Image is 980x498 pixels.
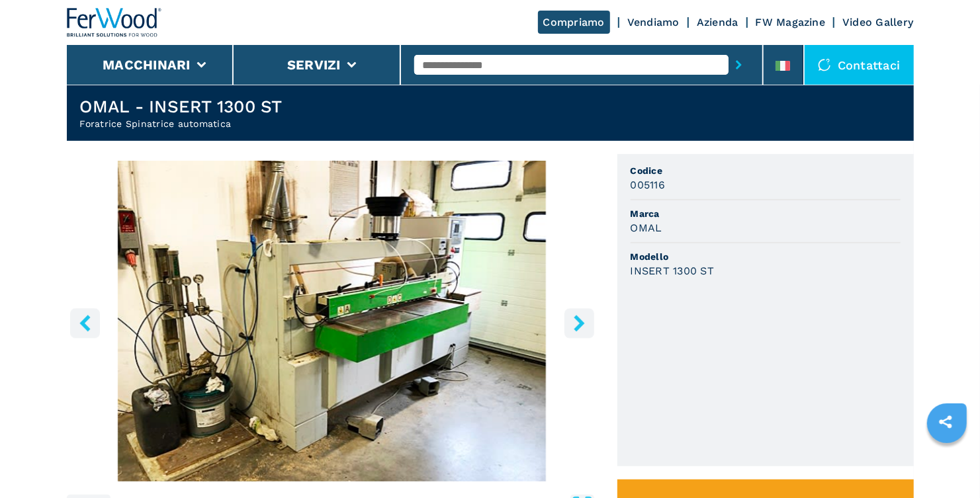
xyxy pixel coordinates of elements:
a: Video Gallery [842,16,913,28]
span: Modello [631,250,901,263]
button: Servizi [287,57,341,73]
button: Macchinari [103,57,191,73]
h1: OMAL - INSERT 1300 ST [80,96,283,117]
img: Ferwood [67,8,162,37]
div: Go to Slide 2 [67,161,598,481]
img: Spinatrice automatica OMAL INSERT 1300 ST [67,161,598,481]
a: Vendiamo [627,16,680,28]
span: Codice [631,164,901,177]
a: Azienda [697,16,738,28]
span: Marca [631,207,901,220]
div: Contattaci [805,45,914,85]
a: sharethis [929,405,962,438]
img: Contattaci [818,58,831,71]
button: left-button [70,308,100,338]
button: submit-button [729,50,749,80]
h3: INSERT 1300 ST [631,263,715,278]
a: FW Magazine [756,16,826,28]
iframe: Chat [924,438,970,488]
a: Compriamo [538,11,610,34]
h3: 005116 [631,177,666,192]
button: right-button [564,308,594,338]
h2: Foratrice Spinatrice automatica [80,117,283,130]
h3: OMAL [631,220,662,235]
